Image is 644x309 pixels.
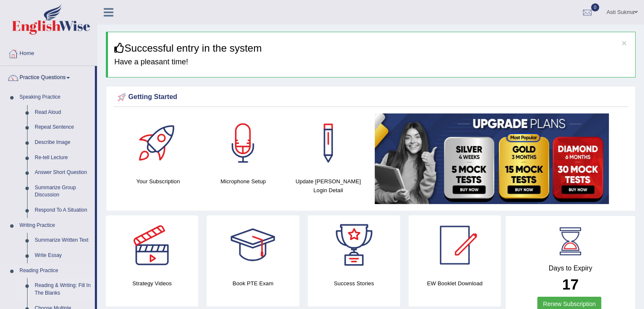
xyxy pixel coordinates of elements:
img: small5.jpg [375,113,609,204]
h4: Microphone Setup [205,177,282,186]
h3: Successful entry in the system [114,43,629,54]
a: Read Aloud [31,105,95,120]
h4: Book PTE Exam [207,279,299,288]
a: Answer Short Question [31,165,95,180]
a: Write Essay [31,248,95,263]
button: × [622,39,627,47]
a: Reading Practice [16,263,95,279]
a: Speaking Practice [16,90,95,105]
h4: Strategy Videos [106,279,198,288]
h4: Days to Expiry [515,265,626,272]
a: Reading & Writing: Fill In The Blanks [31,278,95,301]
a: Summarize Group Discussion [31,180,95,203]
a: Practice Questions [0,66,95,87]
a: Respond To A Situation [31,203,95,218]
span: 0 [591,3,600,11]
div: Getting Started [116,91,626,104]
b: 17 [562,276,579,292]
a: Home [0,42,97,63]
h4: Update [PERSON_NAME] Login Detail [290,177,367,195]
a: Summarize Written Text [31,233,95,248]
a: Describe Image [31,135,95,150]
h4: EW Booklet Download [409,279,501,288]
a: Re-tell Lecture [31,150,95,166]
h4: Your Subscription [120,177,196,186]
h4: Have a pleasant time! [114,58,629,66]
h4: Success Stories [308,279,400,288]
a: Writing Practice [16,218,95,233]
a: Repeat Sentence [31,120,95,135]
